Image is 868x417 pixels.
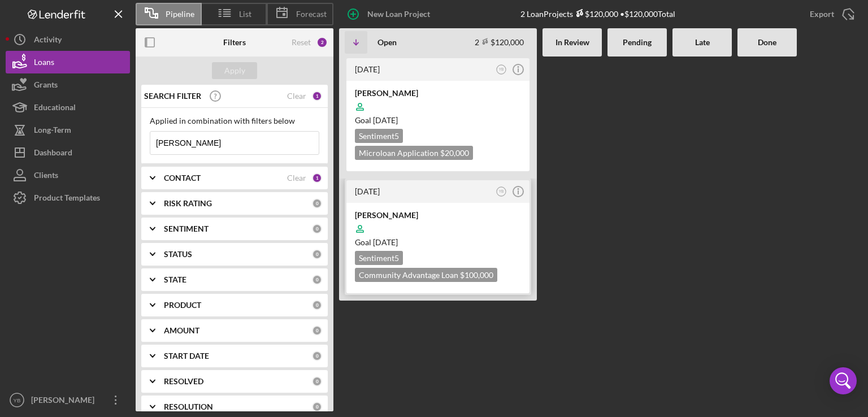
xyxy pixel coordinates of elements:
text: YB [14,397,21,403]
b: Open [377,38,397,47]
div: 2 Loan Projects • $120,000 Total [520,9,675,19]
div: $120,000 [573,9,618,19]
div: 0 [312,402,322,412]
b: START DATE [164,351,209,360]
div: 0 [312,275,322,285]
button: Export [798,3,862,25]
a: [DATE]YB[PERSON_NAME]Goal [DATE]Sentiment5Microloan Application $20,000 [345,57,531,173]
b: STATUS [164,250,192,259]
a: [DATE]YB[PERSON_NAME]Goal [DATE]Sentiment5Community Advantage Loan $100,000 [345,179,531,295]
time: 08/30/2025 [373,237,398,247]
b: Late [695,38,710,47]
div: Microloan Application [355,146,473,160]
div: Community Advantage Loan [355,268,497,282]
b: RESOLVED [164,377,203,386]
div: Grants [34,73,58,99]
div: [PERSON_NAME] [355,88,521,99]
div: Clients [34,164,58,189]
div: 0 [312,224,322,234]
div: 0 [312,351,322,361]
div: Open Intercom Messenger [830,367,857,394]
button: YB [494,184,509,199]
b: RISK RATING [164,199,212,208]
b: AMOUNT [164,326,199,335]
span: Goal [355,115,398,125]
b: CONTACT [164,173,201,183]
div: 0 [312,376,322,386]
button: New Loan Project [339,3,441,25]
b: PRODUCT [164,301,201,310]
div: Export [810,3,834,25]
div: 0 [312,325,322,336]
b: SEARCH FILTER [144,92,201,101]
div: Product Templates [34,186,100,212]
div: New Loan Project [367,3,430,25]
div: [PERSON_NAME] [28,389,102,414]
div: 2 [316,37,328,48]
div: 0 [312,198,322,208]
text: YB [499,67,504,71]
div: Sentiment 5 [355,251,403,265]
button: Long-Term [6,119,130,141]
span: $20,000 [440,148,469,158]
div: 1 [312,173,322,183]
div: 0 [312,249,322,259]
div: Dashboard [34,141,72,167]
button: Loans [6,51,130,73]
div: [PERSON_NAME] [355,210,521,221]
span: Forecast [296,10,327,19]
div: 1 [312,91,322,101]
b: Done [758,38,776,47]
button: Educational [6,96,130,119]
button: Dashboard [6,141,130,164]
b: Pending [623,38,652,47]
div: Educational [34,96,76,121]
button: Product Templates [6,186,130,209]
button: Apply [212,62,257,79]
div: Applied in combination with filters below [150,116,319,125]
b: Filters [223,38,246,47]
div: Reset [292,38,311,47]
div: Clear [287,173,306,183]
div: Activity [34,28,62,54]
button: Grants [6,73,130,96]
span: $100,000 [460,270,493,280]
div: 2 $120,000 [475,37,524,47]
button: YB[PERSON_NAME] [6,389,130,411]
div: 0 [312,300,322,310]
b: STATE [164,275,186,284]
span: List [239,10,251,19]
time: 10/12/2025 [373,115,398,125]
b: RESOLUTION [164,402,213,411]
div: Loans [34,51,54,76]
text: YB [499,189,504,193]
button: YB [494,62,509,77]
div: Long-Term [34,119,71,144]
div: Sentiment 5 [355,129,403,143]
div: Clear [287,92,306,101]
button: Activity [6,28,130,51]
time: 2025-08-28 19:46 [355,64,380,74]
b: SENTIMENT [164,224,209,233]
span: Pipeline [166,10,194,19]
time: 2025-07-16 15:50 [355,186,380,196]
span: Goal [355,237,398,247]
b: In Review [555,38,589,47]
button: Clients [6,164,130,186]
div: Apply [224,62,245,79]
